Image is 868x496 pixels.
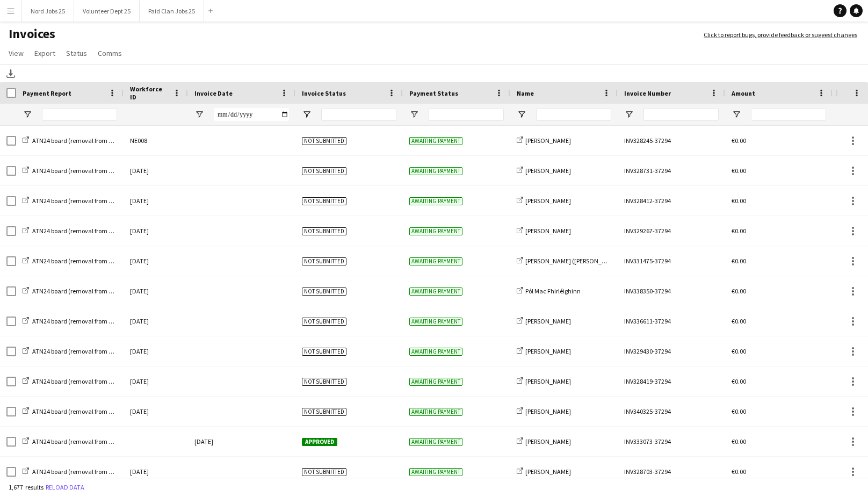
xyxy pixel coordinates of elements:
[624,89,671,97] span: Invoice Number
[32,468,158,476] span: ATN24 board (removal from payments screen)
[44,481,86,493] button: Reload data
[30,46,60,60] a: Export
[66,48,87,58] span: Status
[525,257,637,265] span: [PERSON_NAME] ([PERSON_NAME] on ID)
[525,197,571,205] span: [PERSON_NAME]
[32,167,158,175] span: ATN24 board (removal from payments screen)
[618,246,725,276] div: INV331475-37294
[409,197,462,205] span: Awaiting payment
[525,167,571,175] span: [PERSON_NAME]
[618,457,725,486] div: INV328703-37294
[32,197,158,205] span: ATN24 board (removal from payments screen)
[732,347,746,355] span: €0.00
[302,257,346,265] span: Not submitted
[525,377,571,385] span: [PERSON_NAME]
[194,110,204,119] button: Open Filter Menu
[732,167,746,175] span: €0.00
[409,408,462,416] span: Awaiting payment
[124,246,188,276] div: [DATE]
[409,378,462,386] span: Awaiting payment
[732,89,755,97] span: Amount
[525,437,571,445] span: [PERSON_NAME]
[409,227,462,235] span: Awaiting payment
[124,306,188,336] div: [DATE]
[525,407,571,415] span: [PERSON_NAME]
[302,137,346,145] span: Not submitted
[124,457,188,486] div: [DATE]
[732,136,746,145] span: €0.00
[732,437,746,445] span: €0.00
[302,89,346,97] span: Invoice Status
[32,347,158,355] span: ATN24 board (removal from payments screen)
[124,276,188,306] div: [DATE]
[525,317,571,325] span: [PERSON_NAME]
[732,377,746,385] span: €0.00
[124,366,188,396] div: [DATE]
[23,468,158,476] a: ATN24 board (removal from payments screen)
[409,468,462,476] span: Awaiting payment
[32,227,158,235] span: ATN24 board (removal from payments screen)
[124,336,188,366] div: [DATE]
[22,1,74,21] button: Nord Jobs 25
[32,136,158,145] span: ATN24 board (removal from payments screen)
[23,110,32,119] button: Open Filter Menu
[93,46,126,60] a: Comms
[32,317,158,325] span: ATN24 board (removal from payments screen)
[409,348,462,356] span: Awaiting payment
[704,30,857,40] a: Click to report bugs, provide feedback or suggest changes
[409,438,462,446] span: Awaiting payment
[525,347,571,355] span: [PERSON_NAME]
[732,407,746,415] span: €0.00
[732,257,746,265] span: €0.00
[302,227,346,235] span: Not submitted
[302,287,346,296] span: Not submitted
[732,468,746,476] span: €0.00
[732,197,746,205] span: €0.00
[140,1,204,21] button: Paid Clan Jobs 25
[618,366,725,396] div: INV328419-37294
[23,227,158,235] a: ATN24 board (removal from payments screen)
[409,137,462,145] span: Awaiting payment
[643,108,719,121] input: Invoice Number Filter Input
[618,186,725,215] div: INV328412-37294
[124,397,188,426] div: [DATE]
[618,126,725,155] div: INV328245-37294
[214,108,289,121] input: Invoice Date Filter Input
[321,108,396,121] input: Invoice Status Filter Input
[732,317,746,325] span: €0.00
[618,306,725,336] div: INV336611-37294
[124,216,188,246] div: [DATE]
[525,136,571,145] span: [PERSON_NAME]
[23,347,158,355] a: ATN24 board (removal from payments screen)
[34,48,55,58] span: Export
[4,46,28,60] a: View
[9,48,24,58] span: View
[74,1,140,21] button: Volunteer Dept 25
[62,46,91,60] a: Status
[23,167,158,175] a: ATN24 board (removal from payments screen)
[23,197,158,205] a: ATN24 board (removal from payments screen)
[124,126,188,155] div: NE008
[302,468,346,476] span: Not submitted
[732,287,746,295] span: €0.00
[302,378,346,386] span: Not submitted
[517,89,534,97] span: Name
[624,110,634,119] button: Open Filter Menu
[618,276,725,306] div: INV338350-37294
[618,156,725,185] div: INV328731-37294
[32,407,158,415] span: ATN24 board (removal from payments screen)
[751,108,826,121] input: Amount Filter Input
[32,287,158,295] span: ATN24 board (removal from payments screen)
[525,287,581,295] span: Pól Mac Fhirléighinn
[536,108,611,121] input: Name Filter Input
[23,437,158,445] a: ATN24 board (removal from payments screen)
[409,110,419,119] button: Open Filter Menu
[302,348,346,356] span: Not submitted
[194,89,233,97] span: Invoice Date
[302,438,337,446] span: Approved
[409,318,462,326] span: Awaiting payment
[409,287,462,296] span: Awaiting payment
[409,257,462,265] span: Awaiting payment
[517,110,526,119] button: Open Filter Menu
[302,318,346,326] span: Not submitted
